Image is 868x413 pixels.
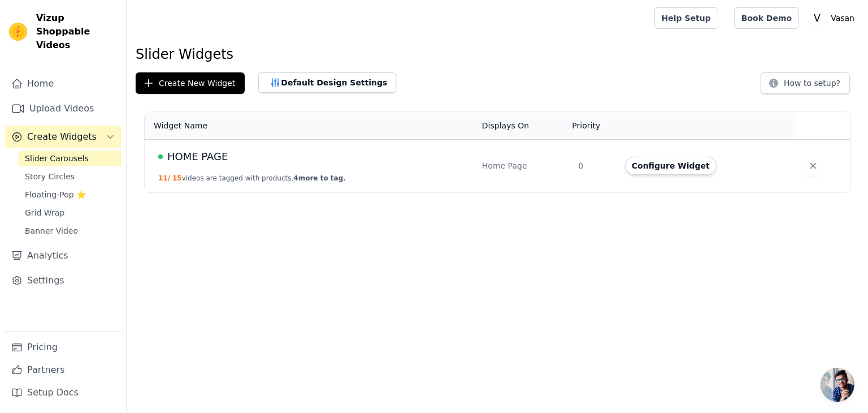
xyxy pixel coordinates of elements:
h1: Slider Widgets [136,45,859,63]
span: Story Circles [25,171,75,182]
span: Vizup Shoppable Videos [36,11,117,52]
a: Pricing [5,336,121,359]
a: Help Setup [654,7,718,29]
a: Setup Docs [5,381,121,404]
button: Configure Widget [625,157,717,175]
th: Displays On [475,112,572,140]
td: 0 [571,140,618,192]
span: Banner Video [25,225,78,236]
span: HOME PAGE [167,149,228,165]
button: Create Widgets [5,126,121,148]
span: 15 [172,174,182,182]
span: 4 more to tag. [293,174,345,182]
a: Banner Video [18,223,121,239]
a: Home [5,72,121,95]
a: Grid Wrap [18,205,121,221]
button: Default Design Settings [258,72,396,93]
p: Vasan [826,8,859,28]
span: Slider Carousels [25,153,89,164]
span: Floating-Pop ⭐ [25,189,86,200]
span: Grid Wrap [25,207,64,218]
text: V [814,12,821,24]
a: Story Circles [18,169,121,184]
th: Widget Name [145,112,475,140]
span: Live Published [158,154,163,159]
span: Create Widgets [27,130,97,144]
a: Analytics [5,244,121,267]
a: Settings [5,269,121,292]
div: Home Page [482,160,565,171]
a: How to setup? [761,80,850,91]
th: Priority [571,112,618,140]
a: Slider Carousels [18,150,121,166]
a: Upload Videos [5,97,121,120]
a: Partners [5,359,121,381]
button: Create New Widget [136,72,245,94]
a: Floating-Pop ⭐ [18,187,121,203]
a: Book Demo [734,7,799,29]
button: How to setup? [761,72,850,94]
button: V Vasan [808,8,859,28]
span: 11 / [158,174,170,182]
button: 11/ 15videos are tagged with products.4more to tag. [158,174,346,183]
button: Delete widget [803,156,823,176]
a: Open chat [821,368,854,402]
img: Vizup [9,23,27,41]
